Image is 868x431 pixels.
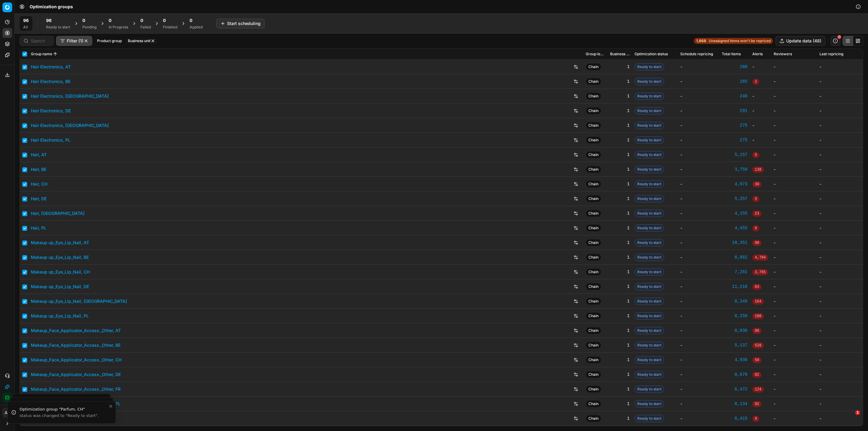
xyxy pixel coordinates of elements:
div: 5,257 [722,196,747,202]
a: Hair Electronics, [GEOGRAPHIC_DATA] [31,93,109,99]
span: Business unit [610,52,630,56]
td: - [817,74,863,89]
span: Chain [586,298,601,305]
div: 1 [610,386,630,392]
span: 96 [23,17,29,24]
td: - [678,338,719,353]
div: 280 [722,64,747,70]
a: 10,351 [722,240,747,246]
td: - [678,221,719,235]
a: Hair Electronics, [GEOGRAPHIC_DATA] [31,122,109,129]
td: - [678,103,719,118]
a: 8,036 [722,328,747,334]
span: 86 [752,328,761,334]
td: - [771,294,817,309]
button: Start scheduling [216,19,265,28]
td: - [771,206,817,221]
input: Search [31,38,50,44]
td: - [771,411,817,426]
td: - [678,309,719,323]
td: - [678,235,719,250]
td: - [817,323,863,338]
td: - [817,133,863,147]
span: Chain [586,151,601,158]
span: 23 [752,211,761,217]
div: 1 [610,342,630,348]
a: 6,472 [722,386,747,392]
span: Ready to start [635,151,664,158]
span: Chain [586,342,601,349]
strong: 1,668 [696,38,706,43]
a: Hair, PL [31,225,46,231]
span: Chain [586,386,601,393]
span: Chain [586,415,601,422]
td: - [678,60,719,74]
a: Makeup up_Eye_Lip_Nail, BE [31,254,89,260]
td: - [817,294,863,309]
span: Alerts [752,52,763,56]
span: Chain [586,312,601,320]
button: Sorted by Group name ascending [52,51,58,57]
a: Hair Electronics, PL [31,137,71,143]
td: - [817,191,863,206]
td: - [771,89,817,103]
div: All [23,25,29,30]
a: 3,750 [722,166,747,172]
a: 4,455 [722,225,747,231]
a: Hair, DE [31,196,47,202]
td: - [678,177,719,191]
td: - [771,74,817,89]
a: 265 [722,78,747,85]
div: 1 [610,401,630,407]
span: Reviewers [774,52,792,56]
div: 6,134 [722,401,747,407]
span: 3,765 [752,269,768,275]
span: 5 [752,152,759,158]
span: Chain [586,327,601,334]
td: - [771,309,817,323]
span: Ready to start [635,166,664,173]
td: - [817,162,863,177]
div: 8,258 [722,313,747,319]
a: Hair, AT [31,152,47,158]
td: - [750,89,771,103]
td: - [678,411,719,426]
td: - [817,397,863,411]
span: 0 [82,17,85,24]
a: Makeup_Face_Applicator_Access._Other, AT [31,328,121,334]
a: 4,155 [722,210,747,216]
a: 7,281 [722,269,747,275]
span: Ready to start [635,254,664,261]
td: - [817,177,863,191]
a: Hair Electronics, BE [31,78,71,85]
div: 5,157 [722,152,747,158]
td: - [817,309,863,323]
a: Hair, BE [31,166,46,172]
td: - [678,206,719,221]
div: 11,210 [722,284,747,290]
div: Pending [82,25,96,30]
td: - [771,191,817,206]
span: 0 [140,17,143,24]
td: - [771,118,817,133]
iframe: Intercom live chat [843,410,857,425]
div: 1 [610,415,630,422]
td: - [817,382,863,397]
span: Optimization status [635,52,668,56]
div: 1 [610,254,630,260]
span: 100 [752,313,764,319]
span: Ready to start [635,195,664,202]
div: 1 [610,122,630,129]
span: Ready to start [635,400,664,407]
td: - [817,353,863,367]
a: 240 [722,93,747,99]
span: Chain [586,356,601,364]
td: - [771,60,817,74]
span: Ready to start [635,298,664,305]
div: Applied [190,25,203,30]
span: 138 [752,167,764,173]
td: - [771,279,817,294]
